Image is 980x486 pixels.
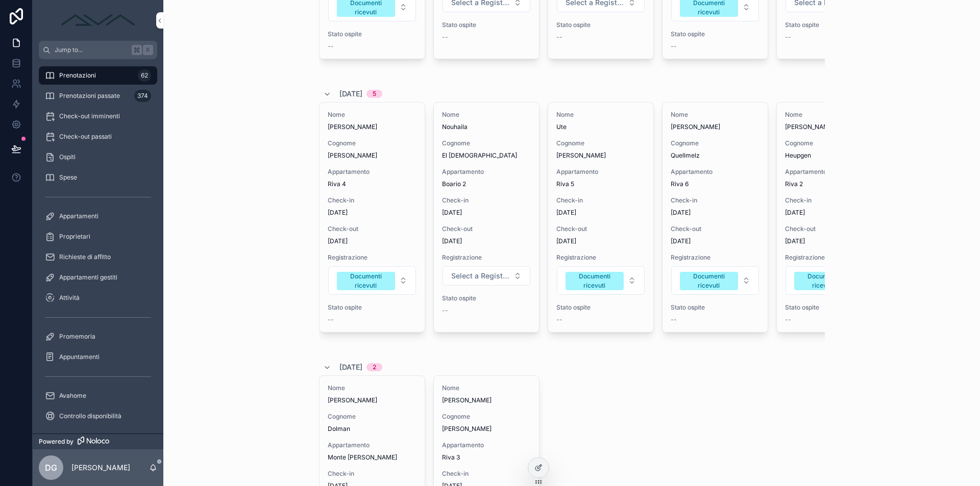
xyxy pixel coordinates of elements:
[39,207,157,225] a: Appartamenti
[59,332,95,341] span: Promemoria
[71,463,130,473] p: [PERSON_NAME]
[328,303,416,312] span: Stato ospite
[442,180,531,188] span: Boario 2
[328,413,416,421] span: Cognome
[556,111,645,119] span: Nome
[671,168,759,176] span: Appartamento
[785,303,874,312] span: Stato ospite
[337,271,395,290] button: Unselect DOCUMENTI_RICEVUTI
[39,327,157,346] a: Promemoria
[556,303,645,312] span: Stato ospite
[59,353,100,361] span: Appuntamenti
[556,33,562,41] span: --
[556,237,645,245] span: [DATE]
[328,111,416,119] span: Nome
[686,272,732,290] div: Documenti ricevuti
[442,253,531,262] span: Registrazione
[442,396,531,404] span: [PERSON_NAME]
[671,180,759,188] span: Riva 6
[328,42,334,50] span: --
[134,90,151,102] div: 374
[662,102,768,332] a: Nome[PERSON_NAME]CognomeQuellmelzAppartamentoRiva 6Check-in[DATE]Check-out[DATE]RegistrazioneSele...
[442,21,531,29] span: Stato ospite
[442,123,531,131] span: Nouhaila
[556,253,645,262] span: Registrazione
[671,111,759,119] span: Nome
[785,209,874,217] span: [DATE]
[328,253,416,262] span: Registrazione
[557,266,645,295] button: Select Button
[671,123,759,131] span: [PERSON_NAME]
[59,153,76,161] span: Ospiti
[39,87,157,105] a: Prenotazioni passate374
[343,272,389,290] div: Documenti ricevuti
[442,111,531,119] span: Nome
[442,294,531,302] span: Stato ospite
[57,12,139,29] img: App logo
[442,237,531,245] span: [DATE]
[59,92,120,100] span: Prenotazioni passate
[442,225,531,233] span: Check-out
[59,71,96,80] span: Prenotazioni
[59,212,99,220] span: Appartamenti
[776,102,883,332] a: Nome[PERSON_NAME]CognomeHeupgenAppartamentoRiva 2Check-in[DATE]Check-out[DATE]RegistrazioneSelect...
[442,151,531,160] span: El [DEMOGRAPHIC_DATA]
[39,248,157,266] a: Richieste di affitto
[785,253,874,262] span: Registrazione
[39,148,157,166] a: Ospiti
[671,316,677,324] span: --
[671,253,759,262] span: Registrazione
[671,266,759,295] button: Select Button
[442,209,531,217] span: [DATE]
[671,30,759,38] span: Stato ospite
[671,42,677,50] span: --
[328,209,416,217] span: [DATE]
[671,139,759,147] span: Cognome
[556,180,645,188] span: Riva 5
[785,180,874,188] span: Riva 2
[39,66,157,85] a: Prenotazioni62
[442,441,531,449] span: Appartamento
[39,107,157,125] a: Check-out imminenti
[39,227,157,246] a: Proprietari
[328,396,416,404] span: [PERSON_NAME]
[556,196,645,204] span: Check-in
[671,196,759,204] span: Check-in
[800,272,846,290] div: Documenti ricevuti
[328,425,416,433] span: Dolman
[39,289,157,307] a: Attività
[39,438,73,446] span: Powered by
[442,306,448,315] span: --
[59,253,111,261] span: Richieste di affitto
[328,225,416,233] span: Check-out
[680,271,738,290] button: Unselect DOCUMENTI_RICEVUTI
[556,209,645,217] span: [DATE]
[59,233,90,241] span: Proprietari
[59,173,77,182] span: Spese
[59,112,120,120] span: Check-out imminenti
[328,151,416,160] span: [PERSON_NAME]
[39,348,157,366] a: Appuntamenti
[59,392,86,400] span: Avahome
[39,41,157,59] button: Jump to...K
[45,462,57,474] span: DG
[138,69,151,82] div: 62
[785,316,791,324] span: --
[785,225,874,233] span: Check-out
[319,102,425,332] a: Nome[PERSON_NAME]Cognome[PERSON_NAME]AppartamentoRiva 4Check-in[DATE]Check-out[DATE]Registrazione...
[548,102,654,332] a: NomeUteCognome[PERSON_NAME]AppartamentoRiva 5Check-in[DATE]Check-out[DATE]RegistrazioneSelect But...
[59,294,80,302] span: Attività
[785,139,874,147] span: Cognome
[328,237,416,245] span: [DATE]
[442,425,531,433] span: [PERSON_NAME]
[328,266,416,295] button: Select Button
[33,59,163,433] div: scrollable content
[785,151,874,160] span: Heupgen
[328,180,416,188] span: Riva 4
[442,413,531,421] span: Cognome
[671,209,759,217] span: [DATE]
[556,225,645,233] span: Check-out
[556,151,645,160] span: [PERSON_NAME]
[794,271,852,290] button: Unselect DOCUMENTI_RICEVUTI
[556,21,645,29] span: Stato ospite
